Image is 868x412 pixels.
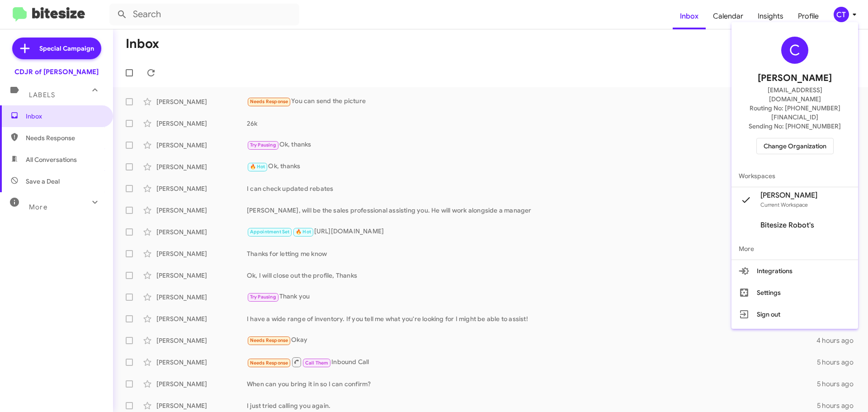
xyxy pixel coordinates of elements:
[760,221,814,230] span: Bitesize Robot's
[781,37,808,64] div: C
[764,138,826,154] span: Change Organization
[749,122,841,131] span: Sending No: [PHONE_NUMBER]
[731,260,858,282] button: Integrations
[760,191,817,200] span: [PERSON_NAME]
[756,138,834,154] button: Change Organization
[731,165,858,187] span: Workspaces
[731,282,858,303] button: Settings
[758,71,832,85] span: [PERSON_NAME]
[742,104,847,122] span: Routing No: [PHONE_NUMBER][FINANCIAL_ID]
[742,85,847,104] span: [EMAIL_ADDRESS][DOMAIN_NAME]
[731,238,858,260] span: More
[731,303,858,325] button: Sign out
[760,201,808,208] span: Current Workspace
